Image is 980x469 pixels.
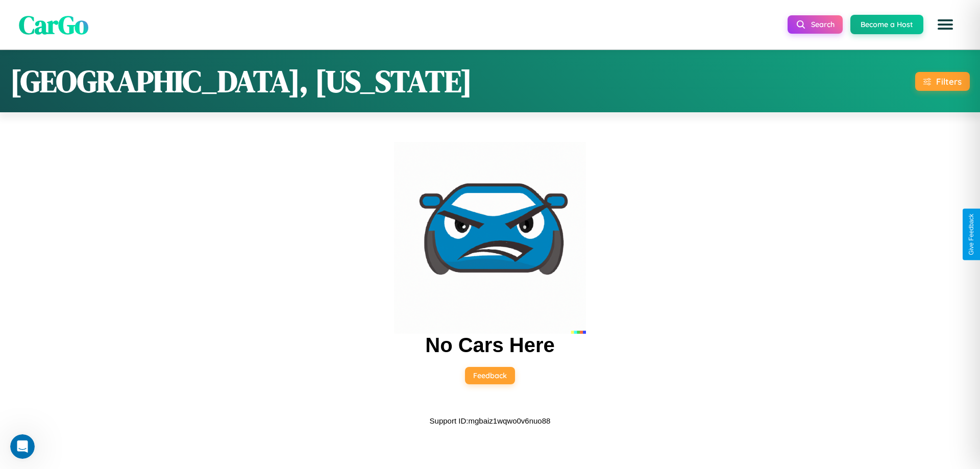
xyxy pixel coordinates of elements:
p: Support ID: mgbaiz1wqwo0v6nuo88 [430,414,551,428]
button: Search [788,15,843,34]
button: Filters [915,72,970,91]
div: Give Feedback [968,214,975,255]
span: CarGo [19,7,88,42]
h1: [GEOGRAPHIC_DATA], [US_STATE] [10,60,472,102]
span: Search [811,20,835,29]
button: Become a Host [850,15,923,34]
iframe: Intercom live chat [10,434,35,459]
button: Open menu [931,10,960,39]
div: Filters [936,76,962,87]
img: car [394,142,586,334]
button: Feedback [465,367,515,384]
h2: No Cars Here [425,334,554,357]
